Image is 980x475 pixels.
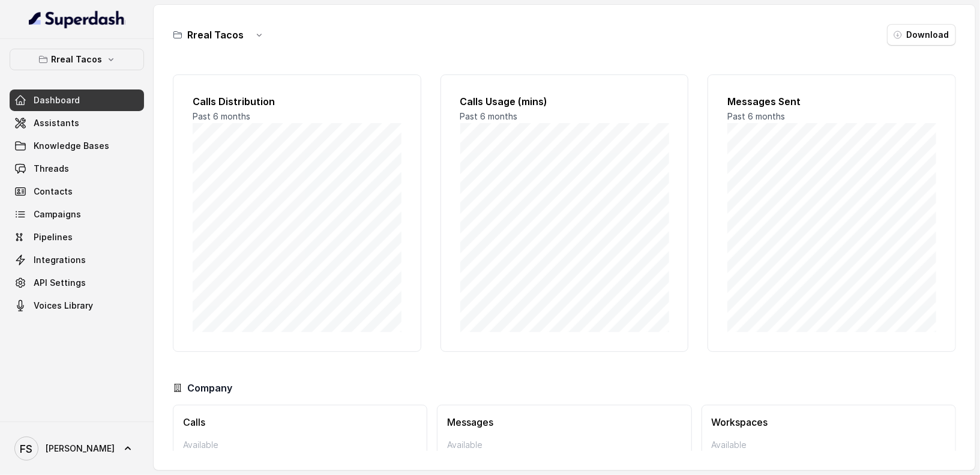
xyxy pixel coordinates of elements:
[460,94,669,109] h2: Calls Usage (mins)
[10,226,144,248] a: Pipelines
[187,28,244,42] h3: Rreal Tacos
[34,208,81,220] span: Campaigns
[29,10,125,29] img: light.svg
[10,295,144,316] a: Voices Library
[34,231,73,243] span: Pipelines
[10,135,144,157] a: Knowledge Bases
[34,94,80,106] span: Dashboard
[10,181,144,202] a: Contacts
[712,415,946,429] h3: Workspaces
[193,111,250,121] span: Past 6 months
[447,451,681,465] p: 991 messages
[20,443,33,455] text: FS
[447,415,681,429] h3: Messages
[712,439,946,451] p: Available
[183,451,417,465] p: 99208 mins
[34,300,93,312] span: Voices Library
[727,111,785,121] span: Past 6 months
[727,94,936,109] h2: Messages Sent
[183,439,417,451] p: Available
[447,439,681,451] p: Available
[10,432,144,465] a: [PERSON_NAME]
[34,186,73,198] span: Contacts
[34,140,109,152] span: Knowledge Bases
[887,24,956,46] button: Download
[46,443,115,455] span: [PERSON_NAME]
[183,415,417,429] h3: Calls
[34,254,86,266] span: Integrations
[10,249,144,271] a: Integrations
[193,94,401,109] h2: Calls Distribution
[34,277,86,289] span: API Settings
[460,111,518,121] span: Past 6 months
[10,272,144,294] a: API Settings
[34,163,69,175] span: Threads
[52,52,103,67] p: Rreal Tacos
[712,451,946,465] p: 1 Workspaces
[10,204,144,225] a: Campaigns
[34,117,79,129] span: Assistants
[10,112,144,134] a: Assistants
[10,89,144,111] a: Dashboard
[10,49,144,70] button: Rreal Tacos
[10,158,144,180] a: Threads
[187,381,232,395] h3: Company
